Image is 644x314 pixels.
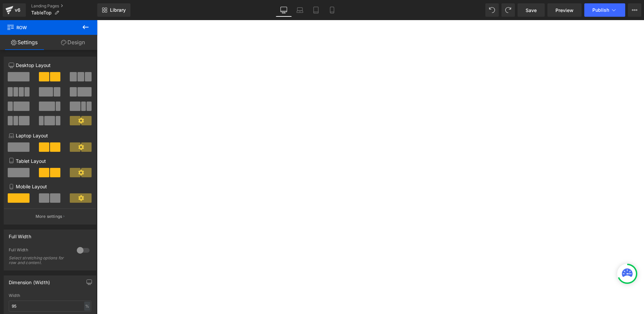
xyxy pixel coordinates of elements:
[110,7,126,13] span: Library
[9,293,91,298] div: Width
[9,276,50,285] div: Dimension (Width)
[555,7,574,14] span: Preview
[9,183,91,190] p: Mobile Layout
[49,35,97,50] a: Design
[9,256,69,265] div: Select stretching options for row and content.
[9,62,91,69] p: Desktop Layout
[9,230,31,239] div: Full Width
[84,302,90,311] div: %
[36,213,62,219] p: More settings
[4,208,96,224] button: More settings
[97,3,130,17] a: New Library
[7,20,74,35] span: Row
[9,132,91,139] p: Laptop Layout
[621,291,637,307] iframe: Intercom live chat
[628,3,641,17] button: More
[31,3,97,9] a: Landing Pages
[31,10,52,15] span: TableTop
[13,6,22,14] div: v6
[9,158,91,165] p: Tablet Layout
[592,7,609,13] span: Publish
[292,3,308,17] a: Laptop
[3,3,26,17] a: v6
[485,3,499,17] button: Undo
[276,3,292,17] a: Desktop
[584,3,625,17] button: Publish
[501,3,515,17] button: Redo
[9,301,91,312] input: auto
[324,3,340,17] a: Mobile
[526,7,537,14] span: Save
[308,3,324,17] a: Tablet
[9,247,70,254] div: Full Width
[547,3,582,17] a: Preview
